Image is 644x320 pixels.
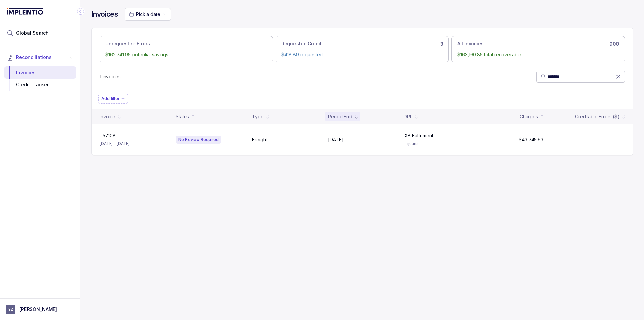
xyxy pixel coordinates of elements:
p: $162,741.95 potential savings [105,51,267,58]
span: Reconciliations [16,54,52,61]
p: Tijuana [405,140,473,147]
p: All Invoices [457,40,483,47]
button: User initials[PERSON_NAME] [6,305,74,314]
h4: Invoices [91,10,118,19]
button: Reconciliations [4,50,76,65]
span: Pick a date [136,11,160,17]
div: Reconciliations [4,65,76,92]
p: [DATE] [328,136,343,143]
search: Date Range Picker [129,11,160,18]
div: Remaining page entries [100,73,121,80]
div: Credit Tracker [9,79,71,91]
div: Collapse Icon [76,7,85,15]
div: Creditable Errors ($) [575,113,620,120]
h6: 3 [440,41,443,47]
span: — [620,136,625,143]
div: Charges [520,113,538,120]
p: $163,160.85 total recoverable [457,51,619,58]
div: Status [176,113,189,120]
p: [DATE] – [DATE] [100,140,130,147]
div: No Review Required [176,136,221,144]
ul: Filter Group [98,94,626,104]
p: $43,745.93 [519,136,543,143]
p: Requested Credit [281,40,322,47]
span: Global Search [16,30,49,36]
p: [PERSON_NAME] [19,306,57,313]
div: Invoice [100,113,115,120]
div: 3PL [405,113,413,120]
p: 1 invoices [100,73,121,80]
span: User initials [6,305,15,314]
button: Filter Chip Add filter [98,94,128,104]
p: I-57108 [100,132,116,139]
ul: Action Tab Group [100,36,625,62]
div: Period End [328,113,352,120]
div: Type [252,113,263,120]
p: $418.89 requested [281,51,443,58]
button: Date Range Picker [125,8,171,21]
p: XB Fulfillment [405,132,433,139]
h6: 900 [609,41,619,47]
p: Unrequested Errors [105,40,150,47]
div: Invoices [9,66,71,79]
p: Freight [252,136,267,143]
p: Add filter [101,95,120,102]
